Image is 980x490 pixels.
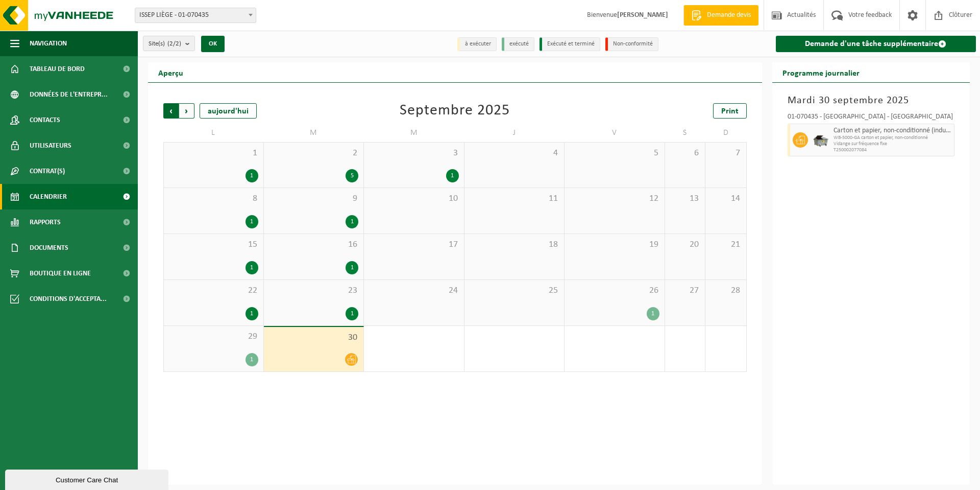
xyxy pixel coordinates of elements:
[834,141,952,147] span: Vidange sur fréquence fixe
[163,124,264,142] td: L
[30,261,91,286] span: Boutique en ligne
[710,148,741,159] span: 7
[346,215,358,228] div: 1
[457,37,497,51] li: à exécuter
[710,239,741,250] span: 21
[246,169,258,182] div: 1
[446,169,459,182] div: 1
[704,10,753,20] span: Demande devis
[364,124,464,142] td: M
[169,331,258,342] span: 29
[264,124,364,142] td: M
[710,193,741,204] span: 14
[670,148,700,159] span: 6
[710,285,741,296] span: 28
[647,307,659,320] div: 1
[179,103,194,119] span: Suivant
[30,184,67,209] span: Calendrier
[30,133,71,158] span: Utilisateurs
[776,36,976,52] a: Demande d'une tâche supplémentaire
[30,286,107,312] span: Conditions d'accepta...
[148,62,193,82] h2: Aperçu
[30,158,65,184] span: Contrat(s)
[670,239,700,250] span: 20
[5,468,170,490] iframe: chat widget
[605,37,658,51] li: Non-conformité
[135,8,256,23] span: ISSEP LIÈGE - 01-070435
[30,82,108,107] span: Données de l'entrepr...
[30,107,60,133] span: Contacts
[30,56,85,82] span: Tableau de bord
[269,193,359,204] span: 9
[813,132,828,148] img: WB-5000-GAL-GY-01
[269,285,359,296] span: 23
[788,93,955,108] h3: Mardi 30 septembre 2025
[565,124,665,142] td: V
[369,239,459,250] span: 17
[570,239,659,250] span: 19
[346,307,358,320] div: 1
[470,239,559,250] span: 18
[570,285,659,296] span: 26
[246,261,258,274] div: 1
[540,37,600,51] li: Exécuté et terminé
[834,135,952,141] span: WB-5000-GA carton et papier, non-conditionné
[246,307,258,320] div: 1
[163,103,179,119] span: Précédent
[464,124,565,142] td: J
[670,193,700,204] span: 13
[470,285,559,296] span: 25
[834,127,952,135] span: Carton et papier, non-conditionné (industriel)
[169,239,258,250] span: 15
[246,215,258,228] div: 1
[346,169,358,182] div: 5
[169,148,258,159] span: 1
[400,103,510,119] div: Septembre 2025
[135,8,256,22] span: ISSEP LIÈGE - 01-070435
[246,353,258,366] div: 1
[665,124,706,142] td: S
[369,148,459,159] span: 3
[169,193,258,204] span: 8
[713,103,747,119] a: Print
[169,285,258,296] span: 22
[30,31,67,56] span: Navigation
[788,113,955,124] div: 01-070435 - [GEOGRAPHIC_DATA] - [GEOGRAPHIC_DATA]
[143,36,195,51] button: Site(s)(2/2)
[705,124,746,142] td: D
[201,36,225,52] button: OK
[200,103,257,119] div: aujourd'hui
[721,107,739,115] span: Print
[149,36,181,52] span: Site(s)
[683,5,758,26] a: Demande devis
[502,37,534,51] li: exécuté
[570,193,659,204] span: 12
[269,148,359,159] span: 2
[834,147,952,153] span: T250002077084
[670,285,700,296] span: 27
[167,40,181,47] count: (2/2)
[470,193,559,204] span: 11
[369,285,459,296] span: 24
[470,148,559,159] span: 4
[30,209,61,235] span: Rapports
[772,62,870,82] h2: Programme journalier
[30,235,68,261] span: Documents
[617,11,668,19] strong: [PERSON_NAME]
[269,239,359,250] span: 16
[369,193,459,204] span: 10
[346,261,358,274] div: 1
[570,148,659,159] span: 5
[269,332,359,343] span: 30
